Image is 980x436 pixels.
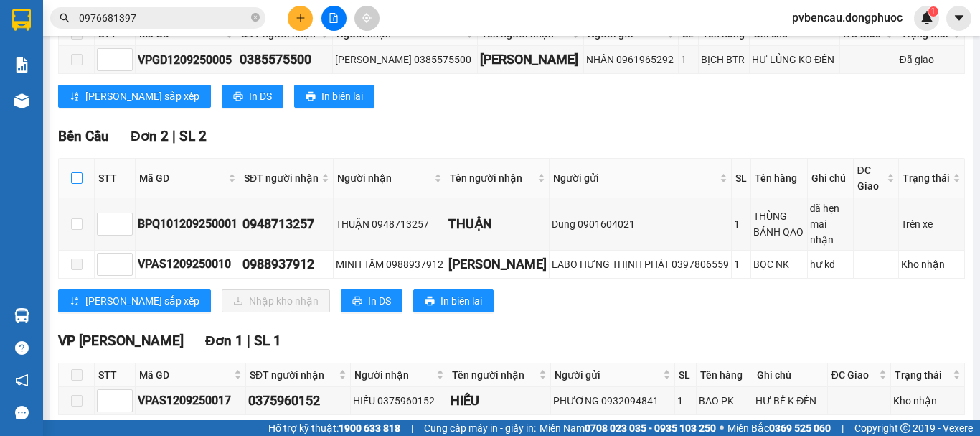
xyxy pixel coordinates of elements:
th: STT [95,363,136,387]
span: Bến xe [GEOGRAPHIC_DATA] [113,23,193,41]
div: HƯ LỦNG KO ĐỀN [752,52,837,68]
img: solution-icon [14,57,29,73]
div: [PERSON_NAME] [480,50,581,70]
span: Đơn 2 [131,128,169,144]
div: Kho nhận [893,393,962,409]
button: aim [354,6,380,31]
strong: 0708 023 035 - 0935 103 250 [585,422,716,434]
th: Tên hàng [697,363,753,387]
span: ----------------------------------------- [39,78,176,89]
button: sort-ascending[PERSON_NAME] sắp xếp [58,289,211,312]
sup: 1 [928,6,938,17]
div: 0385575500 [240,50,330,70]
div: đã hẹn mai nhận [810,200,851,248]
img: logo-vxr [12,9,31,31]
span: caret-down [953,11,966,24]
span: SL 1 [254,333,281,349]
span: Hotline: 19001152 [113,64,176,73]
td: VPGD1209250005 [136,46,237,74]
img: warehouse-icon [14,93,29,108]
span: ĐC Giao [857,162,884,194]
th: Ghi chú [808,159,854,198]
div: 1 [734,256,748,272]
span: In DS [368,293,391,309]
span: notification [15,374,29,387]
span: Đơn 1 [205,333,243,349]
span: Hỗ trợ kỹ thuật: [268,420,400,436]
span: sort-ascending [70,91,80,103]
div: BỌC NK [753,256,805,272]
div: Đã giao [900,52,962,68]
span: Người nhận [354,367,433,383]
td: HIẾU [448,387,551,415]
div: Trên xe [901,216,962,232]
td: MINH TÂM [446,251,550,279]
button: printerIn DS [341,289,402,312]
span: question-circle [15,341,29,355]
button: downloadNhập kho nhận [222,289,330,312]
span: VPBC1209250004 [72,91,151,102]
strong: 1900 633 818 [339,422,400,434]
span: 10:16:02 [DATE] [32,104,88,113]
div: THÙNG BÁNH QAO [753,208,805,240]
span: message [15,406,29,419]
div: [PERSON_NAME] [448,254,547,274]
span: | [411,420,413,436]
td: NGUYỄN DƯƠNG [478,46,584,74]
td: VPAS1209250017 [136,387,246,415]
div: VPAS1209250017 [138,391,243,409]
div: [PERSON_NAME] 0385575500 [335,52,475,68]
div: 1 [681,52,696,68]
span: Người nhận [337,170,431,186]
span: | [247,333,250,349]
span: | [842,420,844,436]
th: SL [675,363,697,387]
span: SĐT người nhận [250,367,336,383]
div: 0948713257 [242,214,331,234]
img: warehouse-icon [14,308,29,323]
span: aim [362,13,372,23]
button: printerIn biên lai [413,289,494,312]
span: pvbencau.dongphuoc [781,9,914,27]
span: printer [306,91,316,103]
strong: 0369 525 060 [769,422,831,434]
img: icon-new-feature [920,11,933,24]
div: hư kd [810,256,851,272]
span: 01 Võ Văn Truyện, KP.1, Phường 2 [113,43,197,61]
span: SĐT người nhận [244,170,319,186]
button: file-add [321,6,347,31]
input: Tìm tên, số ĐT hoặc mã đơn [79,10,248,26]
th: STT [95,159,136,198]
span: Mã GD [139,367,231,383]
span: printer [352,296,362,307]
span: Mã GD [139,170,225,186]
span: copyright [900,423,910,433]
div: HIẾU 0375960152 [353,393,446,409]
div: BPQ101209250001 [138,215,237,233]
span: search [60,13,70,23]
span: Miền Bắc [727,420,831,436]
td: 0988937912 [240,251,334,279]
th: SL [732,159,751,198]
span: ĐC Giao [831,367,876,383]
td: VPAS1209250010 [136,251,240,279]
div: HƯ BỂ K ĐỀN [755,393,825,409]
strong: ĐỒNG PHƯỚC [113,8,197,20]
span: In ngày: [4,104,88,113]
span: close-circle [251,13,260,22]
td: BPQ101209250001 [136,198,240,251]
div: BỊCH BTR [701,52,748,68]
span: [PERSON_NAME] sắp xếp [85,88,199,104]
div: 0988937912 [242,254,331,274]
div: PHƯƠNG 0932094841 [553,393,672,409]
span: close-circle [251,11,260,25]
th: Tên hàng [751,159,808,198]
span: In biên lai [440,293,482,309]
button: sort-ascending[PERSON_NAME] sắp xếp [58,85,211,108]
span: Miền Nam [540,420,716,436]
div: LABO HƯNG THỊNH PHÁT 0397806559 [552,256,729,272]
th: Ghi chú [753,363,828,387]
td: 0385575500 [237,46,333,74]
img: logo [5,9,69,72]
span: [PERSON_NAME] sắp xếp [85,293,199,309]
